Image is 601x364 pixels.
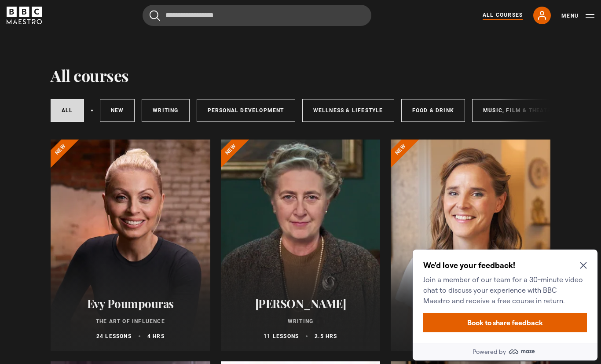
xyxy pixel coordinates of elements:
a: New [100,99,135,122]
h2: [PERSON_NAME] [401,297,540,310]
button: Submit the search query [150,10,160,21]
p: Writing [231,317,370,325]
button: Toggle navigation [561,11,594,20]
p: 2.5 hrs [315,332,337,340]
a: All [51,99,84,122]
button: Book to share feedback [14,68,178,87]
p: 11 lessons [264,332,299,340]
button: Close Maze Prompt [171,17,178,24]
a: Wellness & Lifestyle [302,99,394,122]
svg: BBC Maestro [7,7,42,24]
a: Writing [142,99,189,122]
p: The Art of Influence [61,317,200,325]
a: Personal Development [197,99,295,122]
div: Optional study invitation [4,4,188,115]
p: 24 lessons [96,332,132,340]
h2: We'd love your feedback! [14,15,174,26]
h2: Evy Poumpouras [61,297,200,310]
a: All Courses [483,11,523,20]
input: Search [143,5,371,26]
p: Join a member of our team for a 30-minute video chat to discuss your experience with BBC Maestro ... [14,29,174,61]
a: Music, Film & Theatre [472,99,566,122]
a: [PERSON_NAME] Writing 11 lessons 2.5 hrs New [221,140,381,351]
p: Interior Design [401,317,540,325]
a: Powered by maze [4,98,188,115]
a: Evy Poumpouras The Art of Influence 24 lessons 4 hrs New [51,140,210,351]
h2: [PERSON_NAME] [231,297,370,310]
h1: All courses [51,66,129,85]
p: 4 hrs [147,332,165,340]
a: [PERSON_NAME] Interior Design 20 lessons 4 hrs New [391,140,550,351]
a: Food & Drink [401,99,465,122]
